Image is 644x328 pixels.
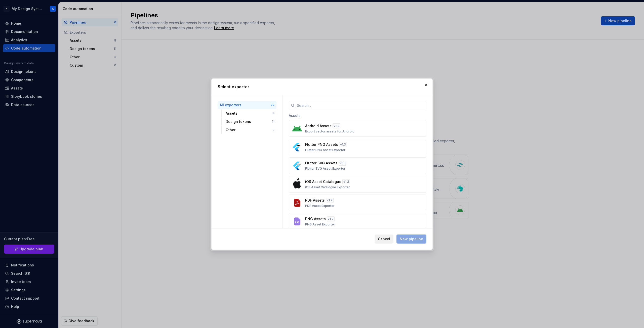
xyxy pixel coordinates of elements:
[289,195,426,211] button: PDF Assetsv1.2PDF Asset Exporter
[305,123,332,128] p: Android Assets
[305,216,326,221] p: PNG Assets
[305,167,345,171] p: Flutter SVG Asset Exporter
[224,109,276,117] button: Assets8
[224,126,276,134] button: Other3
[289,176,426,193] button: iOS Asset Cataloguev1.2iOS Asset Catalogue Exporter
[272,111,274,115] div: 8
[226,127,272,132] div: Other
[289,120,426,137] button: Android Assetsv1.2Export vector assets for Android
[218,84,426,90] h2: Select exporter
[305,204,335,208] p: PDF Asset Exporter
[378,237,390,242] span: Cancel
[224,118,276,126] button: Design tokens11
[226,111,272,116] div: Assets
[339,161,346,166] div: v 1.3
[342,179,350,184] div: v 1.2
[220,103,270,108] div: All exporters
[289,157,426,174] button: Flutter SVG Assetsv1.3Flutter SVG Asset Exporter
[375,235,393,244] button: Cancel
[305,222,335,226] p: PNG Asset Exporter
[295,101,426,110] input: Search...
[339,142,347,147] div: v 1.3
[289,110,426,120] div: Assets
[272,120,274,124] div: 11
[270,103,274,107] div: 22
[289,213,426,230] button: PNG Assetsv1.2PNG Asset Exporter
[305,185,350,189] p: iOS Asset Catalogue Exporter
[305,129,354,133] p: Export vector assets for Android
[305,198,325,203] p: PDF Assets
[333,123,340,128] div: v 1.2
[305,142,338,147] p: Flutter PNG Assets
[326,198,334,203] div: v 1.2
[289,139,426,155] button: Flutter PNG Assetsv1.3Flutter PNG Asset Exporter
[305,148,345,152] p: Flutter PNG Asset Exporter
[226,119,272,124] div: Design tokens
[272,128,274,132] div: 3
[305,161,338,166] p: Flutter SVG Assets
[327,216,335,221] div: v 1.2
[218,101,276,109] button: All exporters22
[305,179,341,184] p: iOS Asset Catalogue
